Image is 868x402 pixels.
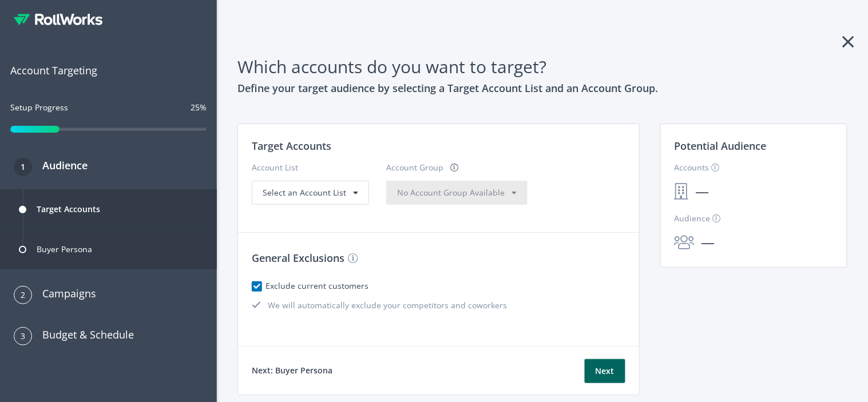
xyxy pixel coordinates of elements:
span: 3 [21,327,25,345]
div: RollWorks [14,14,203,26]
span: Select an Account List [263,187,346,198]
h3: Audience [32,157,88,173]
span: — [695,232,722,253]
div: Select an Account List [263,186,358,199]
h1: Which accounts do you want to target? [237,53,847,80]
div: No Account Group Available [397,186,517,199]
div: 25% [191,101,207,114]
h4: Next: Buyer Persona [252,364,332,377]
h3: General Exclusions [252,250,625,266]
span: Account Targeting [10,62,207,78]
span: No Account Group Available [397,187,505,198]
div: Setup Progress [10,101,68,124]
span: — [689,181,716,202]
label: Audience [675,212,721,225]
label: Accounts [675,161,720,174]
div: Target Accounts [37,196,100,223]
div: We will automatically exclude your competitors and coworkers [252,299,625,312]
div: Account List [252,161,369,181]
h3: Define your target audience by selecting a Target Account List and an Account Group. [237,80,847,96]
h3: Potential Audience [675,138,833,161]
button: Next [585,359,625,383]
span: 1 [21,158,25,176]
div: Account Group [386,161,443,181]
div: Buyer Persona [37,236,92,263]
h3: Budget & Schedule [32,327,134,343]
label: Exclude current customers [269,280,368,292]
span: 2 [21,286,25,304]
h3: Target Accounts [252,138,625,154]
h3: Campaigns [32,285,96,301]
